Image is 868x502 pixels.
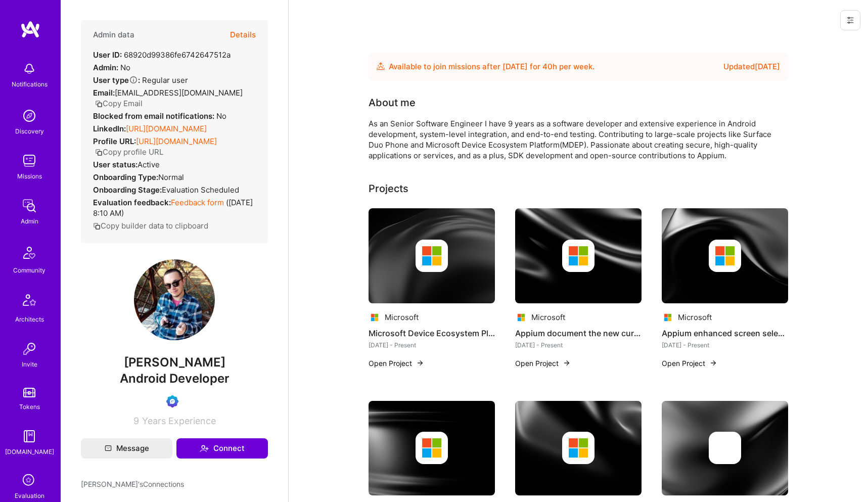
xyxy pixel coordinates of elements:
div: ( [DATE] 8:10 AM ) [93,197,256,218]
div: No [93,62,130,73]
span: [EMAIL_ADDRESS][DOMAIN_NAME] [115,88,243,98]
span: [PERSON_NAME] [81,355,268,370]
span: 9 [133,416,139,426]
h4: Appium document the new currentDisplayId setting [515,327,642,340]
img: arrow-right [709,359,717,367]
i: icon SelectionTeam [20,471,39,490]
div: Projects [369,181,408,196]
img: arrow-right [563,359,571,367]
span: Active [138,160,160,169]
button: Copy builder data to clipboard [93,220,208,231]
button: Connect [176,438,268,459]
span: Years Experience [142,416,216,426]
i: icon Copy [93,222,101,230]
strong: User status: [93,160,138,169]
img: Evaluation Call Booked [166,395,178,407]
img: Architects [17,290,41,314]
div: Architects [15,314,44,325]
a: [URL][DOMAIN_NAME] [136,136,217,146]
img: cover [515,208,642,303]
img: Company logo [562,432,595,464]
strong: Onboarding Stage: [93,185,162,195]
img: Availability [377,62,385,70]
strong: Blocked from email notifications: [93,111,216,121]
img: admin teamwork [19,196,39,216]
img: Invite [19,339,39,359]
img: arrow-right [416,359,424,367]
div: Microsoft [385,312,419,323]
img: Company logo [416,240,448,272]
strong: Profile URL: [93,136,136,146]
strong: Email: [93,88,115,98]
img: Company logo [369,311,381,324]
button: Open Project [369,358,424,369]
div: Community [13,265,45,276]
div: As an Senior Software Engineer I have 9 years as a software developer and extensive experience in... [369,118,773,161]
img: Company logo [562,240,595,272]
div: Microsoft [531,312,565,323]
div: Admin [21,216,38,226]
img: cover [369,401,495,496]
img: guide book [19,426,39,446]
span: Android Developer [120,371,230,386]
i: icon Copy [95,100,103,108]
img: logo [20,20,40,38]
div: Updated [DATE] [723,61,780,73]
strong: Admin: [93,63,118,72]
strong: User type : [93,75,140,85]
strong: User ID: [93,50,122,60]
strong: LinkedIn: [93,124,126,133]
div: [DATE] - Present [662,340,788,350]
img: tokens [23,388,35,397]
button: Open Project [515,358,571,369]
div: Invite [22,359,37,370]
div: Missions [17,171,42,181]
a: [URL][DOMAIN_NAME] [126,124,207,133]
button: Copy profile URL [95,147,163,157]
h4: Microsoft Device Ecosystem Platform [369,327,495,340]
img: bell [19,59,39,79]
img: cover [369,208,495,303]
i: icon Mail [105,445,112,452]
img: Company logo [515,311,527,324]
button: Details [230,20,256,50]
h4: Appium enhanced screen selection for UI interaction [662,327,788,340]
div: No [93,111,226,121]
span: [PERSON_NAME]'s Connections [81,479,184,489]
div: [DOMAIN_NAME] [5,446,54,457]
div: [DATE] - Present [515,340,642,350]
div: Available to join missions after [DATE] for h per week . [389,61,595,73]
button: Open Project [662,358,717,369]
div: Microsoft [678,312,712,323]
img: Community [17,241,41,265]
button: Copy Email [95,98,143,109]
img: User Avatar [134,259,215,340]
img: Company logo [709,432,741,464]
div: Regular user [93,75,188,85]
img: Company logo [416,432,448,464]
img: cover [662,401,788,496]
img: discovery [19,106,39,126]
span: 40 [542,62,553,71]
i: icon Copy [95,149,103,156]
img: teamwork [19,151,39,171]
div: About me [369,95,416,110]
h4: Admin data [93,30,134,39]
i: icon Connect [200,444,209,453]
i: Help [129,75,138,84]
img: cover [662,208,788,303]
strong: Evaluation feedback: [93,198,171,207]
div: Notifications [12,79,48,89]
div: 68920d99386fe6742647512a [93,50,231,60]
img: Company logo [709,240,741,272]
img: Company logo [662,311,674,324]
span: Evaluation Scheduled [162,185,239,195]
div: Evaluation [15,490,44,501]
div: Discovery [15,126,44,136]
div: Tokens [19,401,40,412]
a: Feedback form [171,198,224,207]
span: normal [158,172,184,182]
div: [DATE] - Present [369,340,495,350]
button: Message [81,438,172,459]
img: cover [515,401,642,496]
